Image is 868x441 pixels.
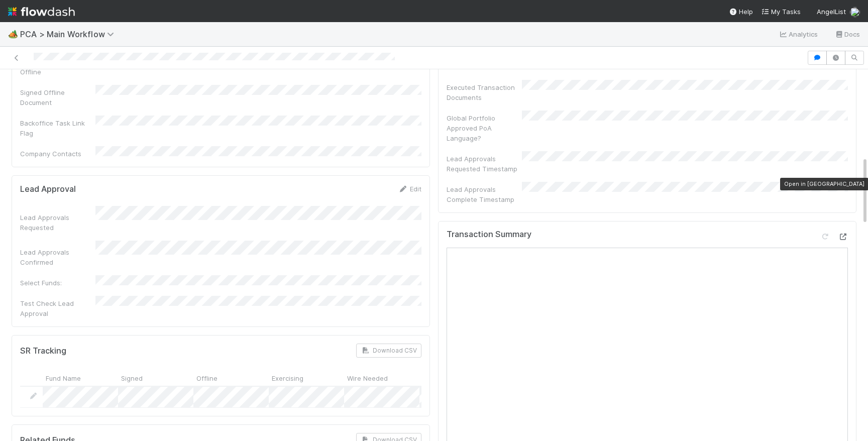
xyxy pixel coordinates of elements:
a: Edit [398,185,421,193]
div: Backoffice Task Link Flag [20,118,95,138]
div: Exercising [269,370,344,385]
img: avatar_e1f102a8-6aea-40b1-874c-e2ab2da62ba9.png [850,7,860,17]
a: Analytics [779,28,818,40]
div: Lead Approvals Confirmed [20,247,95,267]
h5: Transaction Summary [447,230,531,240]
span: AngelList [817,8,846,16]
div: Global Portfolio Approved PoA Language? [447,113,522,143]
div: Offline/New Money [419,370,495,385]
span: My Tasks [761,8,801,16]
img: logo-inverted-e16ddd16eac7371096b0.svg [8,3,75,20]
div: Signed Offline Document [20,87,95,107]
div: Test Check Lead Approval [20,298,95,318]
div: Select Funds: [20,278,95,288]
div: Lead Approvals Requested Timestamp [447,154,522,174]
a: My Tasks [761,7,801,17]
div: Help [729,7,753,17]
div: Lead Approvals Requested [20,212,95,233]
a: Docs [834,28,860,40]
button: Download CSV [356,344,421,358]
span: PCA > Main Workflow [20,29,119,39]
div: Lead Approvals Complete Timestamp [447,184,522,204]
span: 🏕️ [8,30,18,38]
div: Wire Needed [344,370,419,385]
div: Offline [193,370,269,385]
h5: Lead Approval [20,184,76,194]
div: Executed Transaction Documents [447,82,522,102]
div: Fund Name [43,370,118,385]
h5: SR Tracking [20,346,66,356]
div: Signed [118,370,193,385]
div: Company Contacts [20,149,95,159]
